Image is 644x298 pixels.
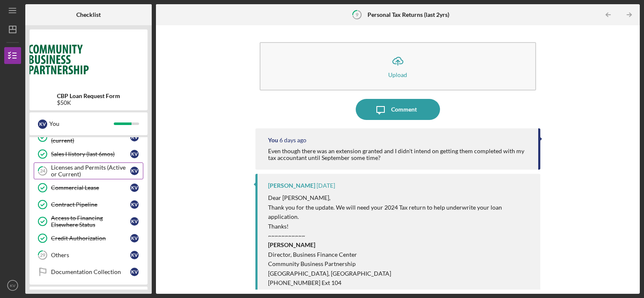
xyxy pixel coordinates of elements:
[268,241,315,248] strong: [PERSON_NAME]
[40,253,46,258] tspan: 29
[130,268,139,276] div: K V
[51,269,130,275] div: Documentation Collection
[38,120,47,129] div: K V
[268,203,532,222] p: Thank you for the update. We will need your 2024 Tax return to help underwrite your loan applicat...
[130,234,139,242] div: K V
[130,150,139,158] div: K V
[268,269,532,278] p: [GEOGRAPHIC_DATA], [GEOGRAPHIC_DATA]
[34,196,143,213] a: Contract PipelineKV
[268,250,532,259] p: Director, Business Finance Center
[268,148,530,161] div: Even though there was an extension granted and I didn't intend on getting them completed with my ...
[268,182,315,189] div: [PERSON_NAME]
[51,252,130,258] div: Others
[356,99,440,120] button: Comment
[34,247,143,263] a: 29OthersKV
[388,72,407,78] div: Upload
[49,117,114,131] div: You
[34,179,143,196] a: Commercial LeaseKV
[356,12,359,17] tspan: 9
[34,230,143,247] a: Credit AuthorizationKV
[260,42,537,90] button: Upload
[268,288,414,295] a: [PERSON_NAME][EMAIL_ADDRESS][DOMAIN_NAME]
[130,133,139,141] div: K V
[279,137,306,144] time: 2025-08-09 13:17
[34,162,143,179] a: 24Licenses and Permits (Active or Current)KV
[34,129,143,146] a: Accounts Payable Report (current)KV
[268,222,532,231] p: Thanks!
[130,200,139,209] div: K V
[268,137,278,144] div: You
[51,235,130,242] div: Credit Authorization
[57,93,120,99] b: CBP Loan Request Form
[391,99,417,120] div: Comment
[40,168,46,174] tspan: 24
[51,215,130,228] div: Access to Financing Elsewhere Status
[30,34,148,84] img: Product logo
[268,231,532,240] p: ~~~~~~~~~~~
[130,217,139,226] div: K V
[317,182,335,189] time: 2025-08-08 21:56
[51,184,130,191] div: Commercial Lease
[130,184,139,192] div: K V
[76,11,101,18] b: Checklist
[51,201,130,208] div: Contract Pipeline
[34,213,143,230] a: Access to Financing Elsewhere StatusKV
[368,11,449,18] b: Personal Tax Returns (last 2yrs)
[57,99,120,106] div: $50K
[34,263,143,280] a: Documentation CollectionKV
[51,151,130,157] div: Sales History (last 6mos)
[268,259,532,269] p: Community Business Partnership
[51,164,130,178] div: Licenses and Permits (Active or Current)
[268,193,532,202] p: Dear [PERSON_NAME],
[10,283,16,288] text: KV
[268,278,532,287] p: [PHONE_NUMBER] Ext 104
[4,277,21,294] button: KV
[51,130,130,144] div: Accounts Payable Report (current)
[34,146,143,162] a: Sales History (last 6mos)KV
[130,251,139,259] div: K V
[130,167,139,175] div: K V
